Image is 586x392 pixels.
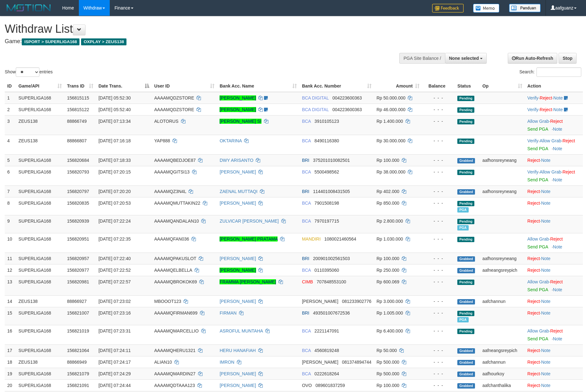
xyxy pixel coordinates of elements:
a: Verify [527,138,538,143]
span: Marked by aafchoeunmanni [457,207,468,213]
th: Action [525,80,583,92]
td: · [525,115,583,135]
span: Copy 114401008431505 to clipboard [313,189,350,194]
div: - - - [425,218,452,224]
a: Note [541,383,551,388]
span: Marked by aafchoeunmanni [457,225,468,230]
div: - - - [425,200,452,206]
span: Marked by aafromsomean [457,317,468,322]
span: Copy 7970197715 to clipboard [314,219,339,224]
td: · [525,307,583,325]
td: SUPERLIGA168 [16,344,65,356]
a: Send PGA [527,127,548,132]
span: 156815122 [67,107,89,112]
a: Verify [527,169,538,174]
a: ZAENAL MUTTAQI [220,189,257,194]
div: - - - [425,298,452,304]
span: Pending [457,170,474,175]
span: YAP888 [154,138,170,143]
span: BRI [302,158,309,163]
a: [PERSON_NAME] SI [220,119,261,124]
span: AAAAMQZ3N4L [154,189,186,194]
a: Reject [527,158,540,163]
a: Reject [540,95,552,100]
a: Note [553,287,562,292]
div: PGA Site Balance / [399,53,445,64]
a: Note [541,310,551,315]
span: AAAAMQMUTTAKIN22 [154,201,200,206]
span: BRI [302,189,309,194]
span: 88866749 [67,119,86,124]
th: Date Trans.: activate to sort column descending [96,80,152,92]
span: BCA [302,328,311,333]
a: Note [553,336,562,341]
span: 156821019 [67,328,89,333]
div: - - - [425,328,452,334]
a: Allow Grab [540,169,561,174]
label: Search: [519,67,581,77]
a: Stop [559,53,577,64]
span: [DATE] 05:52:30 [98,95,131,100]
a: [PERSON_NAME] [220,256,256,261]
span: BCA [302,138,311,143]
span: CIMB [302,279,313,284]
span: 156820835 [67,201,89,206]
td: 17 [5,344,16,356]
span: 88866807 [67,138,86,143]
span: Copy 7901508198 to clipboard [314,201,339,206]
a: Send PGA [527,287,548,292]
a: Reject [527,189,540,194]
span: · [540,138,562,143]
a: Send PGA [527,244,548,249]
span: [DATE] 07:22:52 [98,268,131,273]
span: Pending [457,219,474,224]
a: Note [541,299,551,304]
span: 156820939 [67,219,89,224]
span: Copy 707848553100 to clipboard [317,279,346,284]
a: [PERSON_NAME] [220,268,256,273]
span: [PERSON_NAME] [302,299,338,304]
a: Reject [562,169,575,174]
td: · · [525,135,583,154]
label: Show entries [5,67,53,77]
td: SUPERLIGA168 [16,197,65,215]
span: Pending [457,107,474,113]
span: Grabbed [457,256,475,262]
span: 156820977 [67,268,89,273]
a: Note [541,268,551,273]
td: · [525,197,583,215]
span: BRI [302,256,309,261]
th: ID [5,80,16,92]
span: Pending [457,139,474,144]
a: Note [554,107,563,112]
img: Feedback.jpg [432,4,464,13]
span: [DATE] 07:16:18 [98,138,131,143]
td: · [525,344,583,356]
span: MANDIRI [302,236,320,241]
td: 16 [5,325,16,344]
img: MOTION_logo.png [5,3,53,13]
td: 7 [5,185,16,197]
span: Pending [457,96,474,101]
span: [DATE] 07:22:24 [98,219,131,224]
span: AAAAMQGITSI13 [154,169,190,174]
span: · [527,328,550,333]
a: OKTARINA [220,138,242,143]
td: · · [525,104,583,115]
a: Note [541,348,551,353]
td: SUPERLIGA168 [16,307,65,325]
td: ZEUS138 [16,295,65,307]
td: SUPERLIGA168 [16,92,65,104]
div: - - - [425,138,452,144]
td: 8 [5,197,16,215]
span: Pending [457,329,474,334]
span: Copy 004223600363 to clipboard [332,107,362,112]
span: Rp 50.000.000 [377,95,406,100]
a: [PERSON_NAME] [220,169,256,174]
span: 156820684 [67,158,89,163]
div: - - - [425,118,452,124]
th: Balance [422,80,455,92]
span: Rp 3.000.000 [377,299,403,304]
td: 14 [5,295,16,307]
div: - - - [425,95,452,101]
